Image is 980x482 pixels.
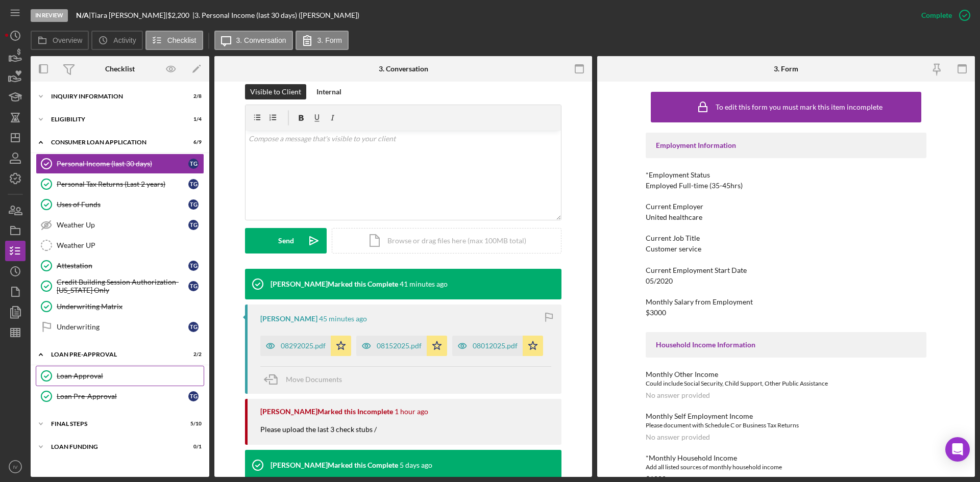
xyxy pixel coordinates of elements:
[57,323,188,331] div: Underwriting
[51,421,176,427] div: FINAL STEPS
[395,408,428,416] time: 2025-09-03 14:37
[36,256,204,276] a: AttestationTG
[281,342,326,350] div: 08292025.pdf
[188,281,199,291] div: T G
[260,315,317,323] div: [PERSON_NAME]
[145,31,203,50] button: Checklist
[57,392,188,400] div: Loan Pre-Approval
[356,336,447,356] button: 08152025.pdf
[183,444,202,450] div: 0 / 1
[646,433,710,441] div: No answer provided
[945,437,970,462] div: Open Intercom Messenger
[91,31,142,50] button: Activity
[51,351,176,358] div: Loan Pre-Approval
[188,261,199,271] div: T G
[36,276,204,296] a: Credit Building Session Authorization- [US_STATE] OnlyTG
[921,5,952,26] div: Complete
[192,11,359,19] div: | 3. Personal Income (last 30 days) ([PERSON_NAME])
[646,234,926,242] div: Current Job Title
[13,464,18,470] text: IV
[76,11,91,19] div: |
[911,5,975,26] button: Complete
[188,322,199,332] div: T G
[452,336,543,356] button: 08012025.pdf
[646,370,926,378] div: Monthly Other Income
[473,342,518,350] div: 08012025.pdf
[31,9,68,22] div: In Review
[774,65,798,73] div: 3. Form
[646,391,710,399] div: No answer provided
[183,116,202,122] div: 1 / 4
[167,36,197,44] label: Checklist
[167,11,189,19] span: $2,200
[646,462,926,472] div: Add all listed sources of monthly household income
[236,36,286,44] label: 3. Conversation
[113,36,136,44] label: Activity
[188,391,199,401] div: T G
[316,84,341,99] div: Internal
[646,378,926,389] div: Could include Social Security, Child Support, Other Public Assistance
[646,277,673,285] div: 05/2020
[57,200,188,209] div: Uses of Funds
[296,31,349,50] button: 3. Form
[245,84,306,99] button: Visible to Client
[716,103,883,111] div: To edit this form you must mark this item incomplete
[245,228,327,253] button: Send
[57,241,204,249] div: Weather UP
[51,444,176,450] div: Loan Funding
[646,213,702,221] div: United healthcare
[105,65,135,73] div: Checklist
[319,315,367,323] time: 2025-09-03 15:01
[57,180,188,188] div: Personal Tax Returns (Last 2 years)
[260,424,387,445] div: Please upload the last 3 check stubs /
[317,36,342,44] label: 3. Form
[260,408,393,416] div: [PERSON_NAME] Marked this Incomplete
[646,298,926,306] div: Monthly Salary from Employment
[53,36,82,44] label: Overview
[76,11,89,19] b: N/A
[36,235,204,256] a: Weather UP
[51,139,176,145] div: Consumer Loan Application
[57,372,204,380] div: Loan Approval
[278,228,294,253] div: Send
[188,220,199,230] div: T G
[57,278,188,294] div: Credit Building Session Authorization- [US_STATE] Only
[271,461,398,469] div: [PERSON_NAME] Marked this Complete
[36,154,204,174] a: Personal Income (last 30 days)TG
[91,11,167,19] div: Tiara [PERSON_NAME] |
[311,84,347,99] button: Internal
[646,309,666,317] div: $3000
[36,215,204,235] a: Weather UpTG
[183,351,202,358] div: 2 / 2
[214,31,293,50] button: 3. Conversation
[656,341,916,349] div: Household Income Information
[57,160,188,168] div: Personal Income (last 30 days)
[5,456,26,477] button: IV
[36,174,204,194] a: Personal Tax Returns (Last 2 years)TG
[36,194,204,215] a: Uses of FundsTG
[400,280,448,288] time: 2025-09-03 15:05
[188,199,199,210] div: T G
[646,171,926,179] div: *Employment Status
[36,386,204,407] a: Loan Pre-ApprovalTG
[646,202,926,211] div: Current Employer
[646,454,926,462] div: *Monthly Household Income
[57,262,188,270] div: Attestation
[188,159,199,169] div: T G
[377,342,422,350] div: 08152025.pdf
[51,93,176,99] div: Inquiry Information
[400,461,432,469] time: 2025-08-29 15:20
[183,421,202,427] div: 5 / 10
[260,336,351,356] button: 08292025.pdf
[36,366,204,386] a: Loan Approval
[656,141,916,149] div: Employment Information
[51,116,176,122] div: Eligibility
[646,266,926,274] div: Current Employment Start Date
[57,302,204,311] div: Underwriting Matrix
[183,93,202,99] div: 2 / 8
[31,31,89,50] button: Overview
[183,139,202,145] div: 6 / 9
[36,317,204,337] a: UnderwritingTG
[271,280,398,288] div: [PERSON_NAME] Marked this Complete
[286,375,342,384] span: Move Documents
